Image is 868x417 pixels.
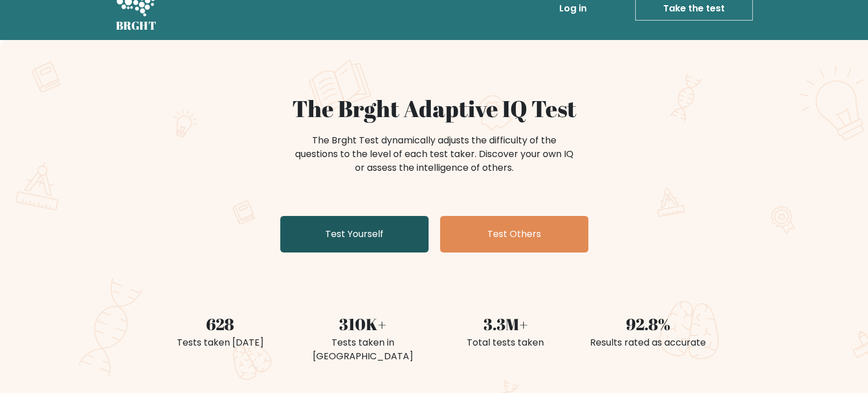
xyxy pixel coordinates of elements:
[298,336,427,363] div: Tests taken in [GEOGRAPHIC_DATA]
[156,312,285,336] div: 628
[441,312,570,336] div: 3.3M+
[156,95,713,122] h1: The Brght Adaptive IQ Test
[440,216,588,252] a: Test Others
[298,312,427,336] div: 310K+
[292,134,577,175] div: The Brght Test dynamically adjusts the difficulty of the questions to the level of each test take...
[116,19,157,33] h5: BRGHT
[441,336,570,350] div: Total tests taken
[280,216,429,252] a: Test Yourself
[156,336,285,350] div: Tests taken [DATE]
[584,336,713,350] div: Results rated as accurate
[584,312,713,336] div: 92.8%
